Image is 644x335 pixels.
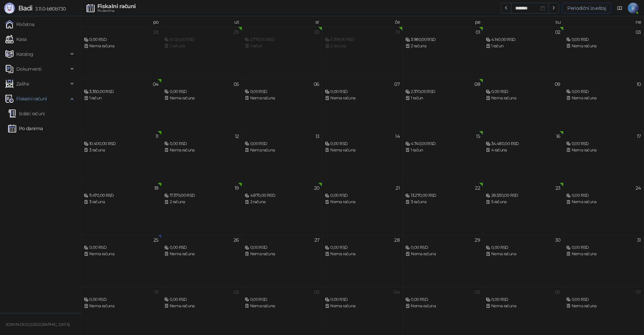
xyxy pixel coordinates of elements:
[564,79,644,131] td: 2025-08-10
[405,251,480,257] div: Nema računa
[162,79,242,131] td: 2025-08-05
[315,134,319,139] div: 13
[322,235,403,287] td: 2025-08-28
[162,235,242,287] td: 2025-08-26
[84,244,159,251] div: 0,00 RSD
[486,199,560,205] div: 5 računa
[322,16,403,27] th: če
[16,92,47,105] span: Fiskalni računi
[84,251,159,257] div: Nema računa
[245,141,319,147] div: 0,00 RSD
[164,199,239,205] div: 2 računa
[97,9,136,13] div: Po danima
[314,290,319,294] div: 03
[81,183,162,235] td: 2025-08-18
[637,134,641,139] div: 17
[234,238,239,242] div: 26
[486,141,560,147] div: 34.480,00 RSD
[405,199,480,205] div: 3 računa
[164,244,239,251] div: 0,00 RSD
[483,27,564,79] td: 2025-08-02
[84,199,159,205] div: 3 računa
[245,192,319,199] div: 4.870,00 RSD
[234,30,239,34] div: 29
[325,37,400,43] div: 5.399,00 RSD
[153,82,159,87] div: 04
[564,16,644,27] th: ne
[84,89,159,95] div: 3.350,00 RSD
[84,303,159,309] div: Nema računa
[474,82,480,87] div: 08
[403,183,483,235] td: 2025-08-22
[235,134,239,139] div: 12
[81,235,162,287] td: 2025-08-25
[476,30,480,34] div: 01
[153,238,159,242] div: 25
[18,4,32,12] span: Badi
[164,296,239,303] div: 0,00 RSD
[403,131,483,183] td: 2025-08-15
[162,27,242,79] td: 2025-07-29
[16,47,33,61] span: Katalog
[322,183,403,235] td: 2025-08-21
[636,30,641,34] div: 03
[325,95,400,101] div: Nema računa
[245,95,319,101] div: Nema računa
[405,95,480,101] div: 1 račun
[84,296,159,303] div: 0,00 RSD
[245,43,319,49] div: 1 račun
[566,251,641,257] div: Nema računa
[486,303,560,309] div: Nema računa
[242,79,323,131] td: 2025-08-06
[556,134,560,139] div: 16
[245,244,319,251] div: 0,00 RSD
[81,79,162,131] td: 2025-08-04
[394,238,400,242] div: 28
[636,290,641,294] div: 07
[325,244,400,251] div: 0,00 RSD
[403,79,483,131] td: 2025-08-08
[84,95,159,101] div: 1 račun
[405,141,480,147] div: 4.740,00 RSD
[405,89,480,95] div: 2.370,00 RSD
[566,43,641,49] div: Nema računa
[555,30,560,34] div: 02
[322,131,403,183] td: 2025-08-14
[245,89,319,95] div: 0,00 RSD
[403,27,483,79] td: 2025-08-01
[483,183,564,235] td: 2025-08-23
[566,37,641,43] div: 0,00 RSD
[81,131,162,183] td: 2025-08-11
[483,16,564,27] th: su
[395,134,400,139] div: 14
[475,238,480,242] div: 29
[32,6,66,12] span: 3.11.0-b80b730
[396,186,400,190] div: 21
[322,79,403,131] td: 2025-08-07
[325,251,400,257] div: Nema računa
[486,89,560,95] div: 0,00 RSD
[245,303,319,309] div: Nema računa
[245,251,319,257] div: Nema računa
[314,186,319,190] div: 20
[405,244,480,251] div: 0,00 RSD
[486,147,560,153] div: 4 računa
[405,296,480,303] div: 0,00 RSD
[164,192,239,199] div: 17.370,00 RSD
[164,303,239,309] div: Nema računa
[5,18,34,31] a: Početna
[322,27,403,79] td: 2025-07-31
[84,37,159,43] div: 0,00 RSD
[555,82,560,87] div: 09
[486,95,560,101] div: Nema računa
[486,43,560,49] div: 1 račun
[566,199,641,205] div: Nema računa
[483,131,564,183] td: 2025-08-16
[314,238,319,242] div: 27
[562,3,612,14] button: Periodični izveštaj
[325,89,400,95] div: 0,00 RSD
[16,62,41,76] span: Dokumenti
[245,199,319,205] div: 2 računa
[164,43,239,49] div: 2 računa
[325,199,400,205] div: Nema računa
